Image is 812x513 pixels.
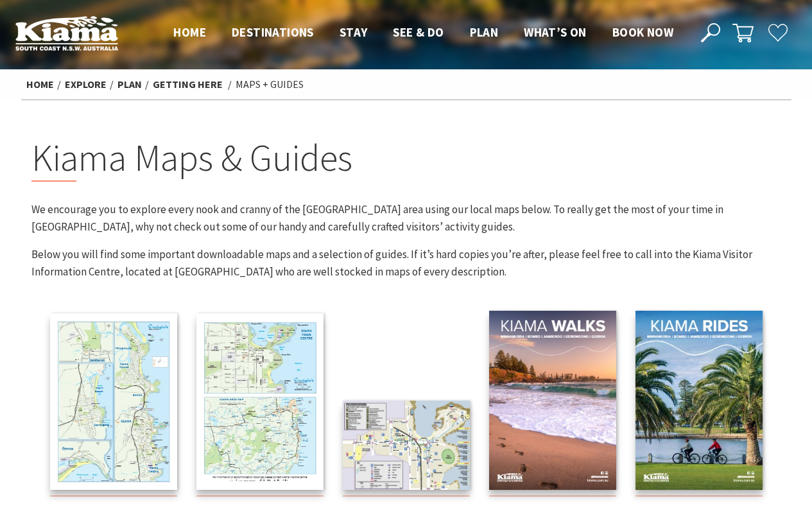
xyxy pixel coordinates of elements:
[26,78,54,91] a: Home
[31,135,781,182] h2: Kiama Maps & Guides
[340,24,368,40] span: Stay
[50,313,177,490] img: Kiama Townships Map
[196,313,324,490] img: Kiama Regional Map
[612,24,673,40] span: Book now
[153,78,223,91] a: Getting Here
[470,24,499,40] span: Plan
[343,401,470,491] img: Kiama Mobility Map
[393,24,444,40] span: See & Do
[489,311,616,491] img: Kiama Walks Guide
[65,78,107,91] a: Explore
[117,78,142,91] a: Plan
[343,401,470,496] a: Kiama Mobility Map
[50,313,177,496] a: Kiama Townships Map
[232,24,314,40] span: Destinations
[173,24,206,40] span: Home
[635,311,763,491] img: Kiama Cycling Guide
[635,311,763,496] a: Kiama Cycling Guide
[196,313,324,496] a: Kiama Regional Map
[31,246,781,281] p: Below you will find some important downloadable maps and a selection of guides. If it’s hard copi...
[15,15,118,51] img: Kiama Logo
[489,311,616,496] a: Kiama Walks Guide
[160,22,686,44] nav: Main Menu
[31,201,781,236] p: We encourage you to explore every nook and cranny of the [GEOGRAPHIC_DATA] area using our local m...
[524,24,587,40] span: What’s On
[236,76,304,93] li: Maps + Guides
